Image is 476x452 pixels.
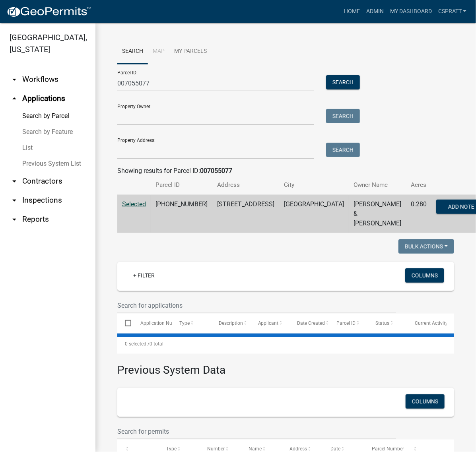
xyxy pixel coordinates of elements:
i: arrow_drop_up [10,94,19,103]
datatable-header-cell: Status [368,314,408,333]
datatable-header-cell: Type [172,314,211,333]
datatable-header-cell: Parcel ID [329,314,368,333]
th: Address [212,176,279,194]
i: arrow_drop_down [10,177,19,186]
a: Home [341,4,363,19]
a: + Filter [127,268,161,283]
div: Showing results for Parcel ID: [117,166,454,176]
button: Columns [406,394,445,409]
span: Type [179,320,190,326]
a: My Parcels [169,39,212,64]
datatable-header-cell: Select [117,314,132,333]
span: 0 selected / [125,341,150,347]
span: Application Number [140,320,184,326]
h3: Previous System Data [117,354,454,378]
i: arrow_drop_down [10,75,19,84]
th: Owner Name [349,176,406,194]
span: Number [207,446,225,452]
datatable-header-cell: Application Number [132,314,172,333]
button: Search [326,143,360,157]
span: Date [331,446,341,452]
input: Search for applications [117,297,396,314]
span: Type [166,446,177,452]
span: Date Created [297,320,325,326]
a: My Dashboard [387,4,435,19]
span: Address [289,446,307,452]
i: arrow_drop_down [10,196,19,205]
a: Search [117,39,148,64]
div: 0 total [117,334,454,354]
strong: 007055077 [200,167,232,175]
datatable-header-cell: Applicant [250,314,289,333]
td: 0.280 [406,195,431,233]
span: Parcel Number [372,446,404,452]
button: Bulk Actions [398,239,454,254]
span: Name [249,446,262,452]
a: Admin [363,4,387,19]
button: Search [326,109,360,123]
td: [GEOGRAPHIC_DATA] [279,195,349,233]
span: Status [376,320,390,326]
a: Selected [122,200,146,208]
datatable-header-cell: Current Activity [407,314,447,333]
button: Columns [405,268,444,283]
button: Search [326,75,360,89]
td: [PHONE_NUMBER] [151,195,212,233]
span: Add Note [448,204,474,210]
span: Applicant [258,320,279,326]
span: Current Activity [415,320,448,326]
th: Parcel ID [151,176,212,194]
a: cspratt [435,4,470,19]
td: [STREET_ADDRESS] [212,195,279,233]
span: Description [219,320,243,326]
datatable-header-cell: Description [211,314,251,333]
datatable-header-cell: Date Created [289,314,329,333]
input: Search for permits [117,423,396,440]
i: arrow_drop_down [10,215,19,224]
th: Acres [406,176,431,194]
th: City [279,176,349,194]
span: Parcel ID [336,320,356,326]
td: [PERSON_NAME] & [PERSON_NAME] [349,195,406,233]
